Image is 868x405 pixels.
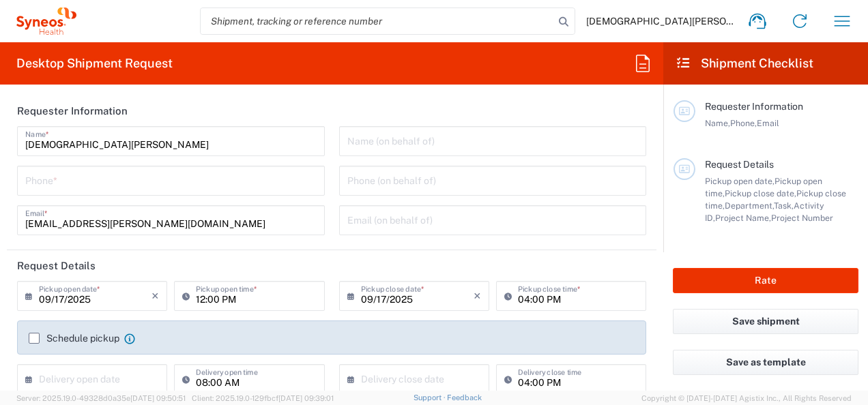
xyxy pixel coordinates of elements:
[705,159,774,170] span: Request Details
[715,213,771,223] span: Project Name,
[29,333,119,344] label: Schedule pickup
[641,392,852,404] span: Copyright © [DATE]-[DATE] Agistix Inc., All Rights Reserved
[16,55,173,72] h2: Desktop Shipment Request
[586,15,736,27] span: [DEMOGRAPHIC_DATA][PERSON_NAME]
[201,8,554,34] input: Shipment, tracking or reference number
[16,394,186,402] span: Server: 2025.19.0-49328d0a35e
[725,188,796,198] span: Pickup close date,
[151,285,159,307] i: ×
[705,176,775,186] span: Pickup open date,
[673,268,858,293] button: Rate
[705,101,803,112] span: Requester Information
[278,394,334,402] span: [DATE] 09:39:01
[673,309,858,334] button: Save shipment
[474,285,481,307] i: ×
[17,104,128,118] h2: Requester Information
[673,350,858,375] button: Save as template
[730,118,757,128] span: Phone,
[447,393,482,402] a: Feedback
[414,393,448,402] a: Support
[705,118,730,128] span: Name,
[676,55,813,72] h2: Shipment Checklist
[725,200,774,211] span: Department,
[192,394,334,402] span: Client: 2025.19.0-129fbcf
[130,394,186,402] span: [DATE] 09:50:51
[17,259,96,273] h2: Request Details
[757,118,779,128] span: Email
[774,200,794,211] span: Task,
[771,213,833,223] span: Project Number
